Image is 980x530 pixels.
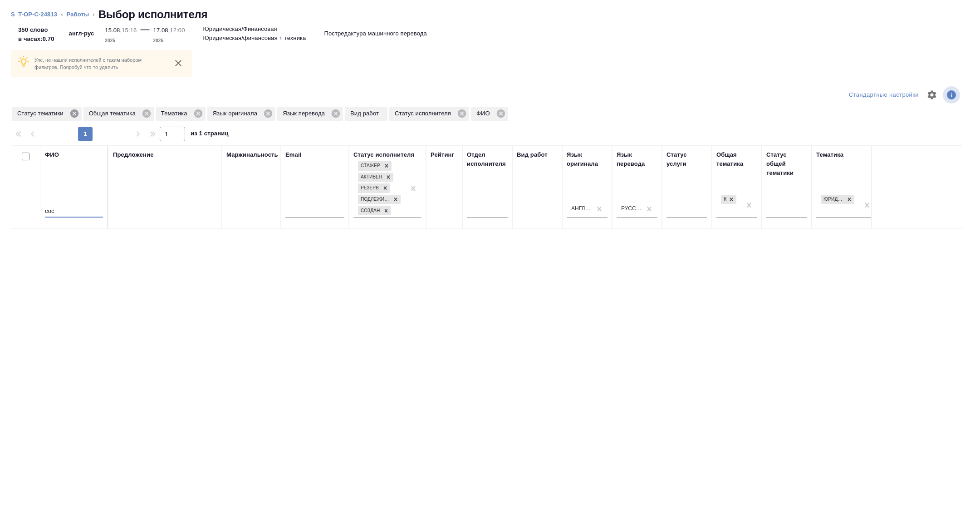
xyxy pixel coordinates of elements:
div: Общая тематика [716,150,757,168]
div: Язык оригинала [207,107,276,121]
li: ‹ [93,10,94,19]
p: 15:16 [122,27,137,34]
p: Язык перевода [283,109,328,118]
p: 12:00 [170,27,185,34]
div: Предложение [113,150,154,159]
div: ФИО [45,150,59,159]
p: 15.08, [105,27,122,34]
p: Тематика [161,109,191,118]
p: 350 слово [18,25,54,35]
div: Вид работ [517,150,548,159]
div: Юридическая/Финансовая [721,195,726,204]
a: Работы [67,11,89,18]
div: Юридическая/финансовая + техника [820,194,855,205]
a: S_T-OP-C-24813 [11,11,57,18]
div: ФИО [471,107,508,121]
p: ФИО [476,109,493,118]
li: ‹ [61,10,63,19]
div: Стажер, Активен, Резерв, Подлежит внедрению, Создан [357,205,392,217]
div: Общая тематика [83,107,154,121]
div: Отдел исполнителя [467,150,508,168]
div: Стажер, Активен, Резерв, Подлежит внедрению, Создан [357,160,392,172]
h2: Выбор исполнителя [98,7,208,22]
p: Юридическая/Финансовая [203,25,277,34]
p: Общая тематика [89,109,139,118]
div: Тематика [816,150,843,159]
p: 17.08, [153,27,170,34]
span: Настроить таблицу [921,84,943,106]
div: Стажер, Активен, Резерв, Подлежит внедрению, Создан [357,172,394,183]
div: Активен [358,173,383,182]
div: Стажер, Активен, Резерв, Подлежит внедрению, Создан [357,183,391,194]
div: Рейтинг [431,150,454,159]
div: Статус исполнителя [389,107,469,121]
div: Маржинальность [226,150,278,159]
div: Резерв [358,183,380,193]
p: Постредактура машинного перевода [324,29,426,38]
div: Тематика [156,107,206,121]
p: Вид работ [350,109,382,118]
div: Юридическая/финансовая + техника [821,195,844,204]
div: Юридическая/Финансовая [720,194,737,205]
div: Email [285,150,301,159]
div: Язык перевода [617,150,657,168]
div: Статус услуги [666,150,707,168]
span: из 1 страниц [191,128,229,141]
div: Английский [571,205,592,213]
div: — [140,22,149,45]
div: Подлежит внедрению [358,195,391,204]
span: Посмотреть информацию [943,86,962,104]
div: Русский [621,205,642,213]
div: Стажер, Активен, Резерв, Подлежит внедрению, Создан [357,194,402,205]
div: Язык оригинала [567,150,608,168]
div: Статус тематики [12,107,82,121]
div: Язык перевода [277,107,343,121]
div: Статус исполнителя [353,150,414,159]
div: Статус общей тематики [766,150,807,178]
p: Упс, не нашли исполнителей с таким набором фильтров. Попробуй что-то удалить [34,56,164,71]
p: Статус исполнителя [395,109,454,118]
button: close [171,56,185,70]
p: Язык оригинала [213,109,261,118]
div: split button [847,88,921,102]
div: Создан [358,206,381,216]
nav: breadcrumb [11,7,969,22]
div: Стажер [358,161,382,171]
p: Статус тематики [17,109,67,118]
